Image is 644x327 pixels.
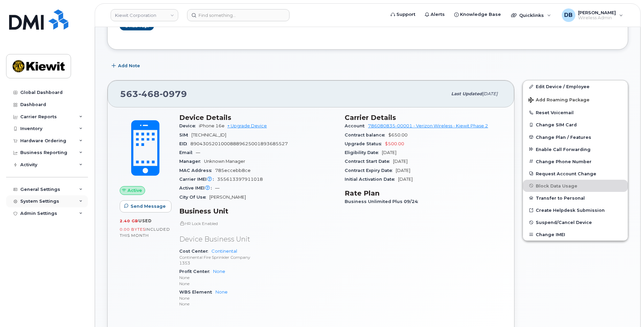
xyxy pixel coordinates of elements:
span: City Of Use [179,195,209,200]
span: Change Plan / Features [536,134,591,140]
button: Block Data Usage [523,180,628,192]
span: Contract Start Date [345,159,393,164]
span: Business Unlimited Plus 09/24 [345,199,421,204]
span: Alerts [431,11,445,18]
button: Add Roaming Package [523,93,628,106]
span: [PERSON_NAME] [578,10,616,15]
span: MAC Address [179,168,215,173]
span: 0.00 Bytes [120,227,145,232]
p: None [179,275,337,280]
span: Unknown Manager [204,159,245,164]
span: Support [396,11,415,18]
span: Contract balance [345,132,388,137]
span: [DATE] [398,177,413,182]
span: — [196,150,200,155]
a: Create Helpdesk Submission [523,204,628,216]
span: Active IMEI [179,185,215,191]
a: None [215,290,228,295]
button: Reset Voicemail [523,106,628,119]
p: HR Lock Enabled [179,221,337,226]
span: Enable Call Forwarding [536,147,591,152]
h3: Carrier Details [345,114,502,122]
h3: Rate Plan [345,189,502,197]
span: [DATE] [393,159,408,164]
button: Change Phone Number [523,155,628,168]
a: Support [386,8,420,21]
span: [DATE] [396,168,410,173]
span: 785eccebb8ce [215,168,251,173]
span: Eligibility Date [345,150,382,155]
span: 355613397911018 [217,177,263,182]
span: Carrier IMEI [179,177,217,182]
p: 1353 [179,260,337,266]
span: [DATE] [382,150,396,155]
button: Transfer to Personal [523,192,628,204]
span: [PERSON_NAME] [209,195,246,200]
span: Upgrade Status [345,141,385,146]
span: 89043052010008889625001893685527 [190,141,288,146]
a: Knowledge Base [450,8,506,21]
a: Kiewit Corporation [111,9,178,21]
span: 468 [138,89,160,99]
span: Add Note [118,62,140,69]
span: Active [128,187,142,194]
span: DB [564,11,573,19]
span: Cost Center [179,249,211,254]
p: None [179,281,337,286]
span: Email [179,150,196,155]
button: Request Account Change [523,168,628,180]
span: Manager [179,159,204,164]
a: None [213,269,225,274]
p: None [179,301,337,307]
span: SIM [179,132,191,137]
button: Change IMEI [523,228,628,241]
h3: Business Unit [179,207,337,215]
a: + Upgrade Device [227,123,267,128]
span: $650.00 [388,132,408,137]
span: Profit Center [179,269,213,274]
span: $500.00 [385,141,404,146]
span: WBS Element [179,290,215,295]
p: Continental Fire Sprinkler Company [179,254,337,260]
h3: Device Details [179,114,337,122]
a: Continental [211,249,237,254]
iframe: Messenger Launcher [615,298,639,322]
span: [TECHNICAL_ID] [191,132,226,137]
span: Device [179,123,199,128]
button: Change Plan / Features [523,131,628,143]
span: [DATE] [482,91,498,96]
span: 0979 [160,89,187,99]
p: None [179,295,337,301]
span: EID [179,141,190,146]
button: Send Message [120,200,171,212]
span: Knowledge Base [460,11,501,18]
span: iPhone 16e [199,123,225,128]
a: Alerts [420,8,450,21]
span: 563 [120,89,187,99]
div: Daniel Buffington [557,8,628,22]
button: Change SIM Card [523,119,628,131]
a: 786080835-00001 - Verizon Wireless - Kiewit Phase 2 [368,123,488,128]
span: Last updated [451,91,482,96]
span: Initial Activation Date [345,177,398,182]
span: Contract Expiry Date [345,168,396,173]
span: Suspend/Cancel Device [536,220,592,225]
button: Add Note [107,60,146,72]
span: Quicklinks [519,12,544,18]
span: Wireless Admin [578,15,616,21]
span: Send Message [131,203,166,209]
span: Add Roaming Package [528,97,590,104]
input: Find something... [187,9,290,21]
span: used [138,218,152,223]
a: Edit Device / Employee [523,80,628,93]
button: Enable Call Forwarding [523,143,628,155]
div: Quicklinks [506,8,556,22]
span: — [215,185,220,191]
span: Account [345,123,368,128]
span: 2.40 GB [120,219,138,223]
button: Suspend/Cancel Device [523,216,628,228]
p: Device Business Unit [179,234,337,244]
